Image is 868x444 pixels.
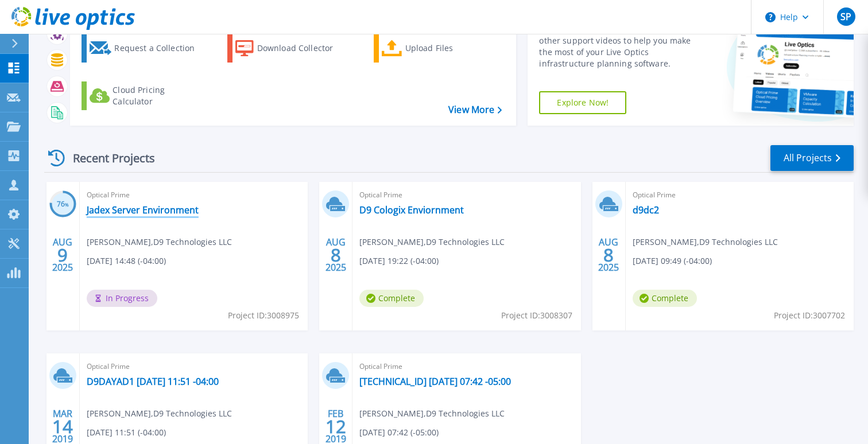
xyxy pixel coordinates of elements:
[840,12,851,21] span: SP
[359,426,439,439] span: [DATE] 07:42 (-05:00)
[52,422,73,431] span: 14
[598,234,619,276] div: AUG 2025
[331,250,341,260] span: 8
[359,360,573,373] span: Optical Prime
[87,255,166,267] span: [DATE] 14:48 (-04:00)
[87,204,199,216] a: Jadex Server Environment
[359,290,424,307] span: Complete
[359,236,505,248] span: [PERSON_NAME] , D9 Technologies LLC
[633,189,847,201] span: Optical Prime
[448,104,502,115] a: View More
[359,204,464,216] a: D9 Cologix Enviornment
[114,37,206,60] div: Request a Collection
[774,309,845,322] span: Project ID: 3007702
[405,37,497,60] div: Upload Files
[359,407,505,420] span: [PERSON_NAME] , D9 Technologies LLC
[227,34,355,63] a: Download Collector
[57,250,68,260] span: 9
[52,234,73,276] div: AUG 2025
[87,407,232,420] span: [PERSON_NAME] , D9 Technologies LLC
[359,189,573,201] span: Optical Prime
[49,198,76,211] h3: 76
[65,201,69,208] span: %
[633,204,659,216] a: d9dc2
[82,34,210,63] a: Request a Collection
[325,422,346,431] span: 12
[633,236,778,248] span: [PERSON_NAME] , D9 Technologies LLC
[539,91,626,114] a: Explore Now!
[539,24,703,69] div: Find tutorials, instructional guides and other support videos to help you make the most of your L...
[44,144,170,172] div: Recent Projects
[87,360,301,373] span: Optical Prime
[501,309,572,322] span: Project ID: 3008307
[633,290,697,307] span: Complete
[359,255,439,267] span: [DATE] 19:22 (-04:00)
[633,255,712,267] span: [DATE] 09:49 (-04:00)
[113,84,204,107] div: Cloud Pricing Calculator
[359,376,511,387] a: [TECHNICAL_ID] [DATE] 07:42 -05:00
[374,34,502,63] a: Upload Files
[82,81,210,110] a: Cloud Pricing Calculator
[770,145,854,171] a: All Projects
[87,426,166,439] span: [DATE] 11:51 (-04:00)
[228,309,299,322] span: Project ID: 3008975
[603,250,614,260] span: 8
[87,290,157,307] span: In Progress
[87,236,232,248] span: [PERSON_NAME] , D9 Technologies LLC
[325,234,347,276] div: AUG 2025
[87,376,219,387] a: D9DAYAD1 [DATE] 11:51 -04:00
[257,37,349,60] div: Download Collector
[87,189,301,201] span: Optical Prime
